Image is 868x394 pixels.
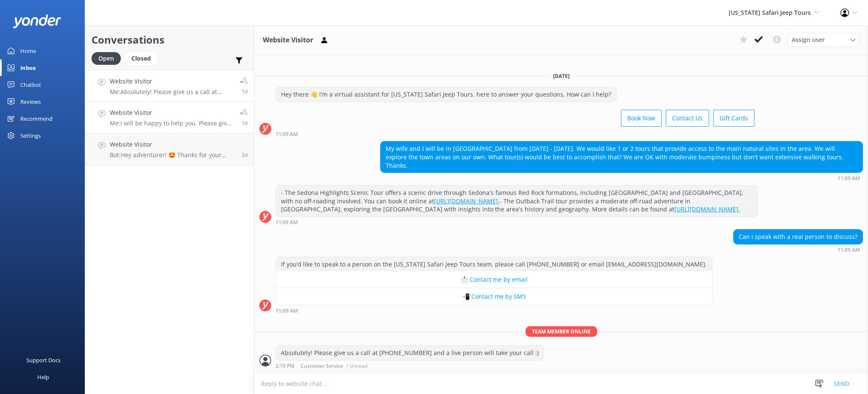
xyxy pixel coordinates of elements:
div: Assign User [787,33,860,47]
div: Oct 03 2025 11:09am (UTC -07:00) America/Phoenix [275,308,712,314]
strong: 11:09 AM [275,308,298,314]
button: 📩 Contact me by email [276,271,712,288]
span: Oct 03 2025 02:18pm (UTC -07:00) America/Phoenix [242,119,248,127]
div: Home [20,42,36,59]
span: Oct 03 2025 02:19pm (UTC -07:00) America/Phoenix [242,88,248,95]
div: Closed [125,52,157,65]
strong: 11:09 AM [275,220,298,225]
button: Contact Us [666,110,709,127]
p: Bot: Hey adventurer! 🤩 Thanks for your message, we'll get back to you as soon as we can. You're a... [110,151,235,159]
div: Oct 03 2025 11:09am (UTC -07:00) America/Phoenix [275,131,754,137]
strong: 11:09 AM [837,176,860,181]
a: Closed [125,53,161,63]
div: Absolutely! Please give us a call at [PHONE_NUMBER] and a live person will take your call :) [276,346,544,360]
div: Oct 03 2025 02:19pm (UTC -07:00) America/Phoenix [275,363,544,369]
div: Hey there 👋 I'm a virtual assistant for [US_STATE] Safari Jeep Tours, here to answer your questio... [276,87,616,102]
div: Recommend [20,110,53,127]
strong: 11:09 AM [275,132,298,137]
button: Gift Cards [713,110,754,127]
div: Can i speak with a real person to discuss? [734,230,862,244]
img: yonder-white-logo.png [13,14,61,28]
div: If you’d like to speak to a person on the [US_STATE] Safari Jeep Tours team, please call [PHONE_N... [276,257,712,272]
h3: Website Visitor [263,35,313,46]
span: [DATE] [548,72,575,80]
div: Support Docs [26,352,61,369]
div: - The Sedona Highlights Scenic Tour offers a scenic drive through Sedona's famous Red Rock format... [276,186,758,216]
div: Oct 03 2025 11:09am (UTC -07:00) America/Phoenix [380,175,863,181]
div: Oct 03 2025 11:09am (UTC -07:00) America/Phoenix [275,219,758,225]
a: Open [92,53,125,63]
a: Website VisitorBot:Hey adventurer! 🤩 Thanks for your message, we'll get back to you as soon as we... [85,133,254,165]
h2: Conversations [92,32,248,48]
div: Reviews [20,93,41,110]
div: Chatbot [20,76,41,93]
span: • Unread [346,363,367,369]
strong: 2:19 PM [275,363,295,369]
button: 📲 Contact me by SMS [276,288,712,305]
span: [US_STATE] Safari Jeep Tours [729,8,811,17]
div: Open [92,52,121,65]
h4: Website Visitor [110,108,234,117]
p: Me: Absolutely! Please give us a call at [PHONE_NUMBER] and a live person will take your call :) [110,88,234,96]
div: Oct 03 2025 11:09am (UTC -07:00) America/Phoenix [733,247,863,252]
a: Website VisitorMe:Absolutely! Please give us a call at [PHONE_NUMBER] and a live person will take... [85,70,254,102]
h4: Website Visitor [110,77,234,86]
p: Me: I will be happy to help you. Please give us a call at [PHONE_NUMBER] [110,119,234,127]
a: [URL][DOMAIN_NAME]. [674,205,740,213]
div: Inbox [20,59,36,76]
span: Oct 02 2025 08:46pm (UTC -07:00) America/Phoenix [242,151,248,158]
span: Assign user [792,35,825,44]
button: Book Now [621,110,662,127]
div: Help [37,369,49,386]
h4: Website Visitor [110,140,235,149]
span: Team member online [526,326,597,337]
a: Website VisitorMe:I will be happy to help you. Please give us a call at [PHONE_NUMBER]1d [85,102,254,133]
div: Settings [20,127,41,144]
span: Customer Service [300,363,343,369]
a: [URL][DOMAIN_NAME]. [434,197,500,205]
strong: 11:09 AM [837,247,860,252]
div: My wife and I will be in [GEOGRAPHIC_DATA] from [DATE] - [DATE]. We would like 1 or 2 tours that ... [381,142,862,172]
